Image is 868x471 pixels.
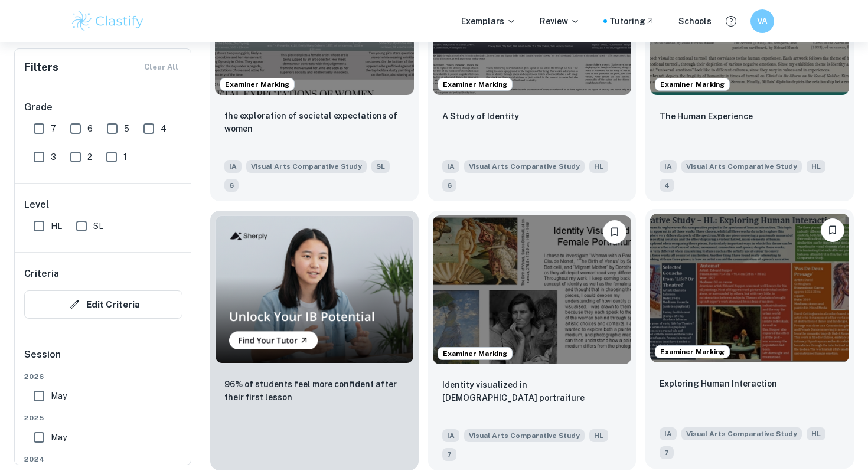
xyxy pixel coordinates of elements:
[756,15,769,28] h6: VA
[124,122,129,135] span: 5
[51,431,67,444] span: May
[464,160,585,173] span: Visual Arts Comparative Study
[660,160,677,173] span: IA
[51,220,62,233] span: HL
[224,109,404,135] p: the exploration of societal expectations of women
[540,15,580,28] p: Review
[51,122,56,135] span: 7
[750,9,774,33] button: VA
[461,15,516,28] p: Exemplars
[589,429,608,442] span: HL
[24,413,182,423] span: 2025
[24,371,182,382] span: 2026
[807,160,825,173] span: HL
[24,348,182,371] h6: Session
[123,151,127,163] span: 1
[442,378,622,404] p: Identity visualized in female portraiture
[224,179,239,192] span: 6
[24,290,182,319] button: Edit Criteria
[210,211,419,470] a: Thumbnail96% of students feel more confident after their first lesson
[438,348,512,359] span: Examiner Marking
[609,15,655,28] a: Tutoring
[442,179,456,192] span: 6
[721,11,741,31] button: Help and Feedback
[215,215,414,364] img: Thumbnail
[678,15,712,28] a: Schools
[650,214,849,362] img: Visual Arts Comparative Study IA example thumbnail: Exploring Human Interaction
[655,346,729,357] span: Examiner Marking
[24,198,182,212] h6: Level
[224,160,242,173] span: IA
[87,122,93,135] span: 6
[24,267,59,281] h6: Criteria
[87,151,92,163] span: 2
[70,9,145,33] img: Clastify logo
[660,427,677,440] span: IA
[807,427,825,440] span: HL
[660,377,777,390] p: Exploring Human Interaction
[428,211,637,470] a: Examiner MarkingBookmarkIdentity visualized in female portraiture IAVisual Arts Comparative StudyHL7
[161,122,167,135] span: 4
[821,218,844,242] button: Bookmark
[442,429,459,442] span: IA
[681,160,802,173] span: Visual Arts Comparative Study
[24,100,182,115] h6: Grade
[660,446,674,459] span: 7
[24,59,58,76] h6: Filters
[224,378,404,404] p: 96% of students feel more confident after their first lesson
[655,79,729,90] span: Examiner Marking
[464,429,585,442] span: Visual Arts Comparative Study
[681,427,802,440] span: Visual Arts Comparative Study
[51,390,67,403] span: May
[442,160,459,173] span: IA
[93,220,103,233] span: SL
[442,448,456,461] span: 7
[645,211,854,470] a: Examiner MarkingBookmarkExploring Human InteractionIAVisual Arts Comparative StudyHL7
[220,79,294,90] span: Examiner Marking
[24,454,182,465] span: 2024
[438,79,512,90] span: Examiner Marking
[660,179,674,192] span: 4
[433,215,632,364] img: Visual Arts Comparative Study IA example thumbnail: Identity visualized in female portraitur
[589,160,608,173] span: HL
[246,160,367,173] span: Visual Arts Comparative Study
[442,110,519,123] p: A Study of Identity
[660,110,753,123] p: The Human Experience
[603,220,626,244] button: Bookmark
[371,160,390,173] span: SL
[51,151,56,163] span: 3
